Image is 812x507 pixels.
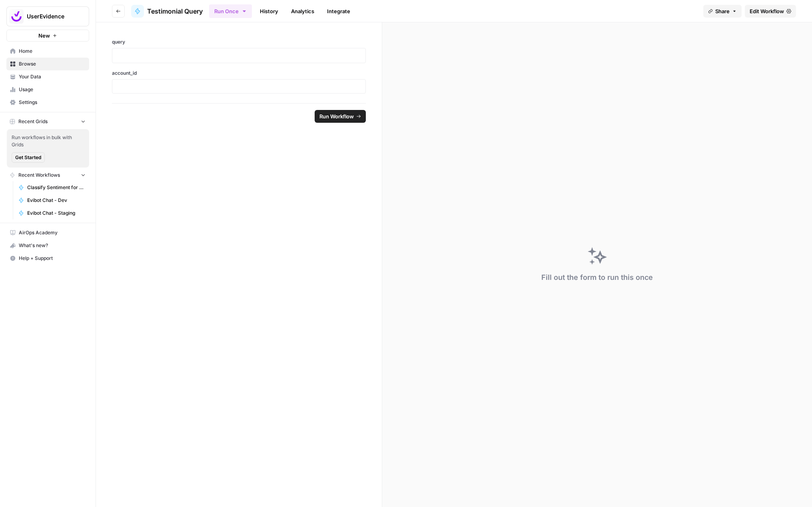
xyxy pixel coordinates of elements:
[38,32,50,40] span: New
[255,5,283,18] a: History
[6,239,89,252] button: What's new?
[6,70,89,83] a: Your Data
[745,5,796,18] a: Edit Workflow
[286,5,319,18] a: Analytics
[12,134,84,148] span: Run workflows in bulk with Grids
[112,38,366,46] label: query
[27,184,86,191] span: Classify Sentiment for Testimonial Questions
[6,58,89,70] a: Browse
[15,194,89,207] a: Evibot Chat - Dev
[27,210,86,217] span: Evibot Chat - Staging
[19,229,86,236] span: AirOps Academy
[715,7,730,15] span: Share
[6,83,89,96] a: Usage
[19,86,86,93] span: Usage
[27,12,75,20] span: UserEvidence
[750,7,784,15] span: Edit Workflow
[6,116,89,128] button: Recent Grids
[18,118,48,125] span: Recent Grids
[209,4,252,18] button: Run Once
[15,207,89,220] a: Evibot Chat - Staging
[6,30,89,42] button: New
[18,172,60,179] span: Recent Workflows
[6,45,89,58] a: Home
[19,48,86,55] span: Home
[6,169,89,181] button: Recent Workflows
[15,181,89,194] a: Classify Sentiment for Testimonial Questions
[6,6,89,26] button: Workspace: UserEvidence
[15,154,41,161] span: Get Started
[6,96,89,109] a: Settings
[315,110,366,123] button: Run Workflow
[112,70,366,77] label: account_id
[703,5,742,18] button: Share
[131,5,203,18] a: Testimonial Query
[19,99,86,106] span: Settings
[6,226,89,239] a: AirOps Academy
[6,252,89,265] button: Help + Support
[19,60,86,68] span: Browse
[19,73,86,80] span: Your Data
[12,152,45,163] button: Get Started
[9,9,24,24] img: UserEvidence Logo
[322,5,355,18] a: Integrate
[147,6,203,16] span: Testimonial Query
[541,272,653,283] div: Fill out the form to run this once
[27,197,86,204] span: Evibot Chat - Dev
[319,112,354,120] span: Run Workflow
[19,255,86,262] span: Help + Support
[7,240,89,252] div: What's new?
